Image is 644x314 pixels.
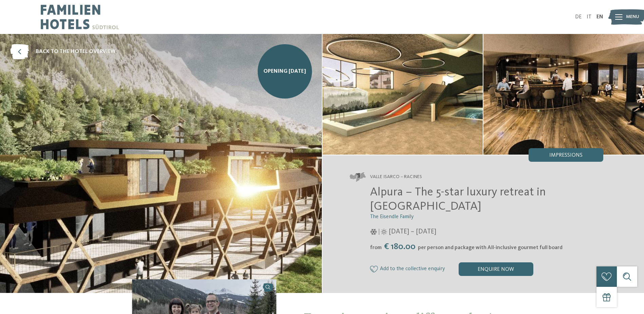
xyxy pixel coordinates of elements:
[263,68,306,75] span: Opening [DATE]
[418,245,563,250] span: per person and package with All-inclusive gourmet full board
[380,266,445,272] span: Add to the collective enquiry
[370,174,422,180] span: Valle Isarco – Racines
[370,245,382,250] span: from
[258,44,312,99] a: Opening [DATE]
[389,227,436,237] span: [DATE] – [DATE]
[370,229,377,235] i: Opening times all year round
[370,214,414,220] span: The Eisendle Family
[379,229,387,235] i: Opening times all year round
[10,44,115,59] a: back to the hotel overview
[575,14,582,20] a: DE
[587,14,591,20] a: IT
[36,48,115,55] span: back to the hotel overview
[323,34,483,155] img: Alpura - Rooted in nature. Created for families.
[596,14,603,20] a: EN
[483,34,644,155] img: Alpura - Rooted in nature. Created for families.
[459,262,533,276] div: enquire now
[626,14,639,20] span: Menu
[549,153,583,158] span: Impressions
[370,186,546,212] span: Alpura – The 5-star luxury retreat in [GEOGRAPHIC_DATA]
[382,242,417,251] span: € 180.00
